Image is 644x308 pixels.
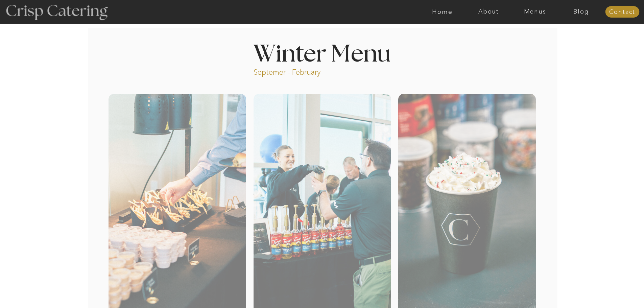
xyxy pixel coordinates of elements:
[558,8,604,15] a: Blog
[466,8,512,15] a: About
[419,8,466,15] a: Home
[512,8,558,15] a: Menus
[254,67,347,75] p: Septemer - February
[228,43,416,63] h1: Winter Menu
[605,9,639,16] a: Contact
